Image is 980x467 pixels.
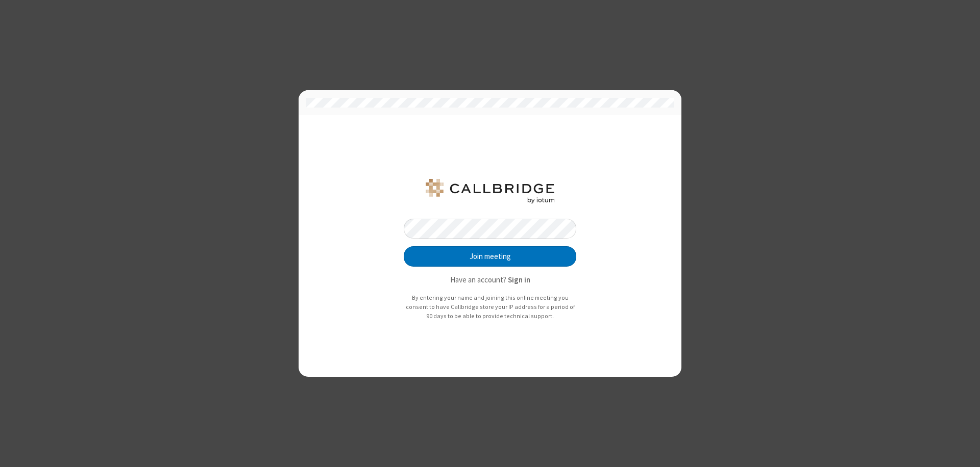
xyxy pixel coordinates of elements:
button: Join meeting [404,246,576,267]
p: By entering your name and joining this online meeting you consent to have Callbridge store your I... [404,293,576,320]
img: QA Selenium DO NOT DELETE OR CHANGE [424,179,556,203]
strong: Sign in [508,275,530,284]
p: Have an account? [404,274,576,286]
button: Sign in [508,274,530,286]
